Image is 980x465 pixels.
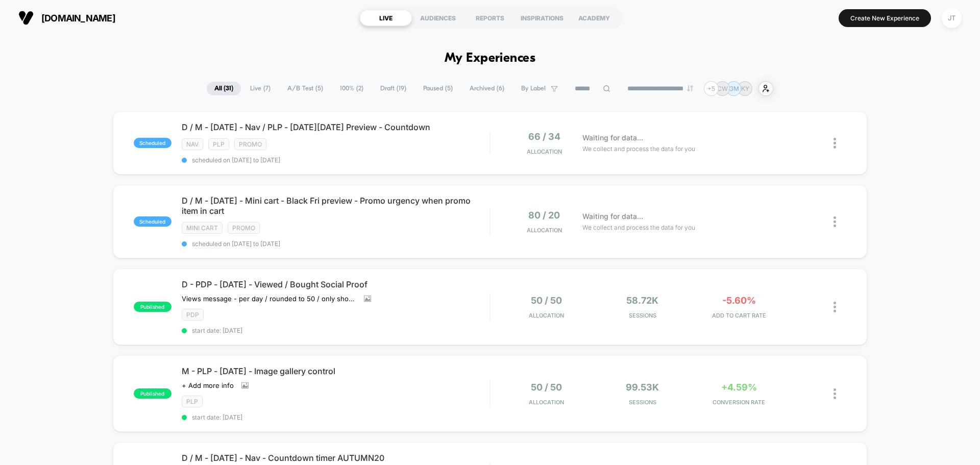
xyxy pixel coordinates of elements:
[134,388,171,399] span: published
[582,144,695,154] span: We collect and process the data for you
[568,10,620,26] div: ACADEMY
[182,122,489,132] span: D / M - [DATE] - Nav / PLP - [DATE][DATE] Preview - Countdown
[839,9,931,27] button: Create New Experience
[531,382,562,393] span: 50 / 50
[207,82,241,95] span: All ( 31 )
[182,295,356,303] span: Views message - per day / rounded to 50 / only shows on over 100 viewsBought message - per week /...
[182,381,234,389] span: + Add more info
[626,295,658,306] span: 58.72k
[182,240,489,248] span: scheduled on [DATE] to [DATE]
[693,399,785,406] span: CONVERSION RATE
[834,388,836,399] img: close
[182,279,489,289] span: D - PDP - [DATE] - Viewed / Bought Social Proof
[464,10,516,26] div: REPORTS
[182,413,489,421] span: start date: [DATE]
[516,10,568,26] div: INSPIRATIONS
[280,82,331,95] span: A/B Test ( 5 )
[415,82,460,95] span: Paused ( 5 )
[182,366,489,376] span: M - PLP - [DATE] - Image gallery control
[529,399,564,406] span: Allocation
[741,85,749,92] p: KY
[942,8,962,28] div: JT
[528,131,560,142] span: 66 / 34
[462,82,512,95] span: Archived ( 6 )
[182,222,223,234] span: Mini Cart
[528,210,560,221] span: 80 / 20
[412,10,464,26] div: AUDIENCES
[721,382,757,393] span: +4.59%
[693,312,785,319] span: ADD TO CART RATE
[182,327,489,334] span: start date: [DATE]
[834,216,836,227] img: close
[18,10,34,26] img: Visually logo
[521,85,546,92] span: By Label
[582,132,643,143] span: Waiting for data...
[445,51,536,66] h1: My Experiences
[626,382,659,393] span: 99.53k
[527,148,562,155] span: Allocation
[529,312,564,319] span: Allocation
[582,211,643,222] span: Waiting for data...
[834,138,836,149] img: close
[182,195,489,216] span: D / M - [DATE] - Mini cart - Black Fri preview - Promo urgency when promo item in cart
[717,85,728,92] p: CW
[182,396,203,407] span: PLP
[729,85,739,92] p: GM
[242,82,278,95] span: Live ( 7 )
[134,216,171,227] span: scheduled
[182,138,203,150] span: Nav
[373,82,414,95] span: Draft ( 19 )
[234,138,266,150] span: Promo
[687,85,693,91] img: end
[597,312,689,319] span: Sessions
[15,10,118,26] button: [DOMAIN_NAME]
[360,10,412,26] div: LIVE
[582,223,695,232] span: We collect and process the data for you
[332,82,371,95] span: 100% ( 2 )
[531,295,562,306] span: 50 / 50
[722,295,756,306] span: -5.60%
[597,399,689,406] span: Sessions
[527,227,562,234] span: Allocation
[182,309,204,321] span: PDP
[182,453,489,463] span: D / M - [DATE] - Nav - Countdown timer AUTUMN20
[182,156,489,164] span: scheduled on [DATE] to [DATE]
[228,222,260,234] span: Promo
[134,138,171,148] span: scheduled
[208,138,229,150] span: PLP
[939,8,965,29] button: JT
[134,302,171,312] span: published
[41,13,115,23] span: [DOMAIN_NAME]
[834,302,836,312] img: close
[704,81,719,96] div: + 5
